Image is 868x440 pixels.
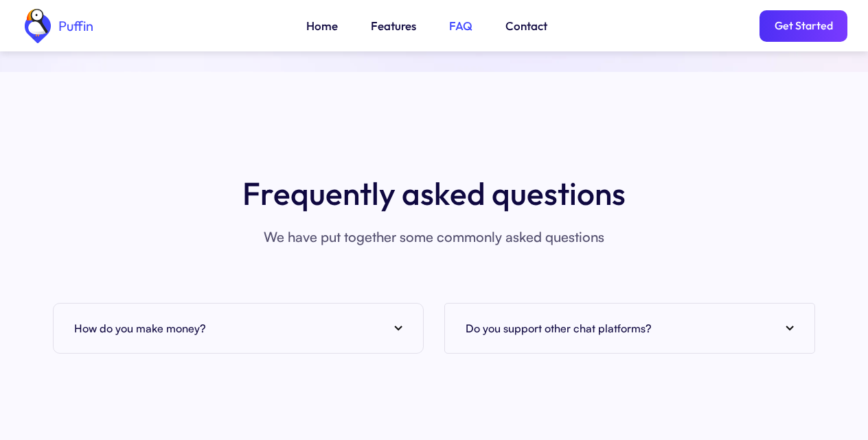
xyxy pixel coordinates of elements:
div: Puffin [55,19,93,33]
h3: Frequently asked questions [242,171,626,215]
a: Home [306,17,338,35]
p: We have put together some commonly asked questions [264,225,604,249]
a: home [21,9,93,43]
img: arrow [786,326,794,331]
img: arrow [394,326,402,331]
a: Contact [505,17,547,35]
h4: Do you support other chat platforms? [466,318,652,339]
a: FAQ [449,17,472,35]
h4: How do you make money? [74,318,206,339]
a: Features [371,17,416,35]
a: Get Started [759,10,847,42]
